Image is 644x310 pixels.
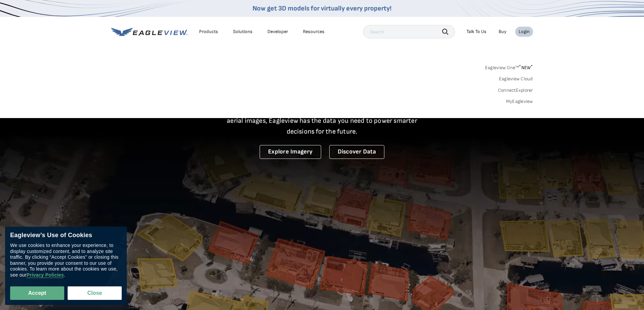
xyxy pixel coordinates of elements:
[329,145,384,159] a: Discover Data
[260,145,321,159] a: Explore Imagery
[303,29,325,35] div: Resources
[219,105,426,137] p: A new era starts here. Built on more than 3.5 billion high-resolution aerial images, Eagleview ha...
[519,29,530,35] div: Login
[499,29,506,35] a: Buy
[363,25,455,38] input: Search
[519,65,533,71] span: NEW
[26,272,64,278] a: Privacy Policies
[499,76,533,82] a: Eagleview Cloud
[267,29,288,35] a: Developer
[485,63,533,71] a: Eagleview One™*NEW*
[68,286,122,300] button: Close
[10,232,122,239] div: Eagleview’s Use of Cookies
[498,87,533,93] a: ConnectExplorer
[233,29,253,35] div: Solutions
[10,243,122,278] div: We use cookies to enhance your experience, to display customized content, and to analyze site tra...
[199,29,218,35] div: Products
[506,98,533,105] a: MyEagleview
[10,286,64,300] button: Accept
[467,29,486,35] div: Talk To Us
[253,4,391,12] a: Now get 3D models for virtually every property!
